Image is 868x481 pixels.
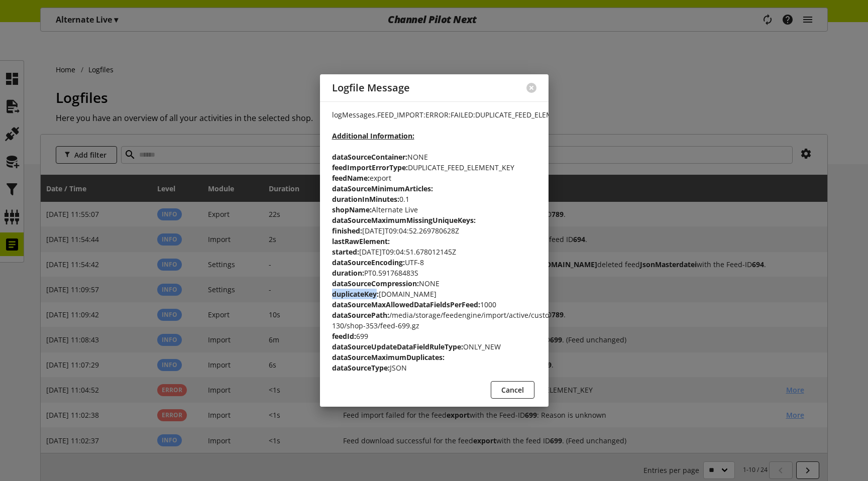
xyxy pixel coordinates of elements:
b: feedImportErrorType: [332,163,408,172]
b: feedId: [332,331,356,341]
h2: Logfile Message [332,82,410,94]
b: dataSourcePath: [332,310,389,320]
button: Cancel [491,381,534,399]
b: duplicateKey: [332,289,379,299]
b: Additional Information: [332,131,414,141]
b: dataSourceMinimumArticles: [332,184,433,193]
p: logMessages.FEED_IMPORT:ERROR:FAILED:DUPLICATE_FEED_ELEMENT_KEY NONE DUPLICATE_FEED_ELEMENT_KEY e... [332,109,536,373]
b: dataSourceType: [332,363,390,373]
b: finished: [332,226,362,235]
span: Cancel [501,385,524,395]
b: dataSourceMaximumMissingUniqueKeys: [332,215,476,225]
b: dataSourceContainer: [332,152,407,162]
b: dataSourceMaxAllowedDataFieldsPerFeed: [332,300,480,309]
b: dataSourceUpdateDataFieldRuleType: [332,342,463,351]
b: started: [332,247,359,257]
b: feedName: [332,173,370,183]
b: dataSourceEncoding: [332,258,405,267]
b: duration: [332,268,364,278]
b: shopName: [332,205,372,214]
b: durationInMinutes: [332,194,399,204]
b: dataSourceCompression: [332,279,419,288]
b: lastRawElement: [332,236,390,246]
b: dataSourceMaximumDuplicates: [332,352,445,362]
